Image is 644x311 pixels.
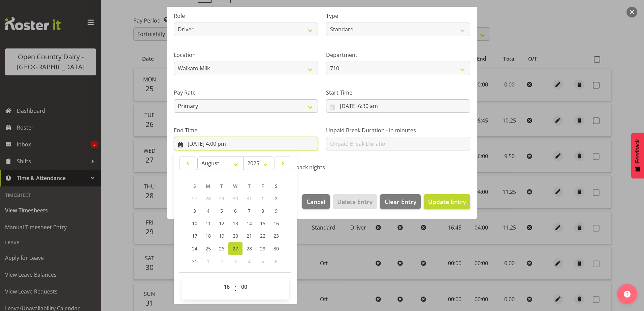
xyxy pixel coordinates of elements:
span: 5 [261,258,264,265]
span: 29 [219,195,224,202]
span: 24 [192,245,197,252]
a: 25 [201,242,215,255]
span: Feedback [635,139,641,163]
button: Update Entry [424,194,470,209]
a: 18 [201,230,215,242]
a: 29 [256,242,269,255]
a: 13 [228,217,243,230]
span: 12 [219,220,224,227]
span: 23 [273,233,279,239]
label: Type [326,12,470,20]
span: 26 [219,245,224,252]
a: 14 [243,217,256,230]
a: 16 [269,217,283,230]
span: Cancel [307,197,325,206]
span: 28 [247,245,252,252]
span: 29 [260,245,265,252]
a: 19 [215,230,228,242]
a: 24 [188,242,201,255]
span: 27 [192,195,197,202]
input: Click to select... [326,99,470,113]
label: Pay Rate [174,89,318,97]
span: F [261,183,264,189]
a: 8 [256,205,269,217]
label: Unpaid Break Duration - in minutes [326,126,470,134]
a: 22 [256,230,269,242]
span: S [193,183,196,189]
a: 23 [269,230,283,242]
a: 3 [188,205,201,217]
span: 15 [260,220,265,227]
a: 9 [269,205,283,217]
span: 1 [207,258,210,265]
span: 11 [205,220,211,227]
input: Click to select... [174,137,318,150]
label: End Time [174,126,318,134]
span: 31 [247,195,252,202]
span: 30 [273,245,279,252]
span: 9 [275,208,278,214]
a: 15 [256,217,269,230]
span: 20 [233,233,238,239]
a: 7 [243,205,256,217]
span: 3 [193,208,196,214]
a: 27 [228,242,243,255]
span: 18 [205,233,211,239]
a: 17 [188,230,201,242]
label: Role [174,12,318,20]
span: 31 [192,258,197,265]
span: 2 [275,195,278,202]
span: Delete Entry [337,197,373,206]
a: 21 [243,230,256,242]
a: 10 [188,217,201,230]
label: Location [174,51,318,59]
span: Call back nights [282,164,325,171]
span: Clear Entry [385,197,416,206]
span: 10 [192,220,197,227]
span: 1 [261,195,264,202]
span: 27 [233,245,238,252]
span: : [234,280,236,297]
span: Update Entry [428,198,466,206]
span: T [248,183,251,189]
a: 1 [256,192,269,205]
a: 4 [201,205,215,217]
a: 31 [188,255,201,268]
span: 3 [234,258,237,265]
span: 6 [275,258,278,265]
span: 21 [247,233,252,239]
span: 5 [220,208,223,214]
a: 6 [228,205,243,217]
span: 19 [219,233,224,239]
span: 6 [234,208,237,214]
button: Clear Entry [380,194,420,209]
span: 17 [192,233,197,239]
span: W [233,183,237,189]
span: 30 [233,195,238,202]
span: M [206,183,210,189]
a: 20 [228,230,243,242]
span: 14 [247,220,252,227]
button: Cancel [302,194,330,209]
span: 2 [220,258,223,265]
span: 16 [273,220,279,227]
a: 12 [215,217,228,230]
span: 8 [261,208,264,214]
a: 11 [201,217,215,230]
span: T [220,183,223,189]
img: help-xxl-2.png [624,291,631,298]
a: 28 [243,242,256,255]
button: Feedback - Show survey [631,133,644,178]
button: Delete Entry [333,194,377,209]
span: 22 [260,233,265,239]
input: Unpaid Break Duration [326,137,470,150]
a: 26 [215,242,228,255]
a: 2 [269,192,283,205]
a: 5 [215,205,228,217]
label: Start Time [326,89,470,97]
span: S [275,183,278,189]
span: 7 [248,208,251,214]
a: 30 [269,242,283,255]
span: 25 [205,245,211,252]
span: 28 [205,195,211,202]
